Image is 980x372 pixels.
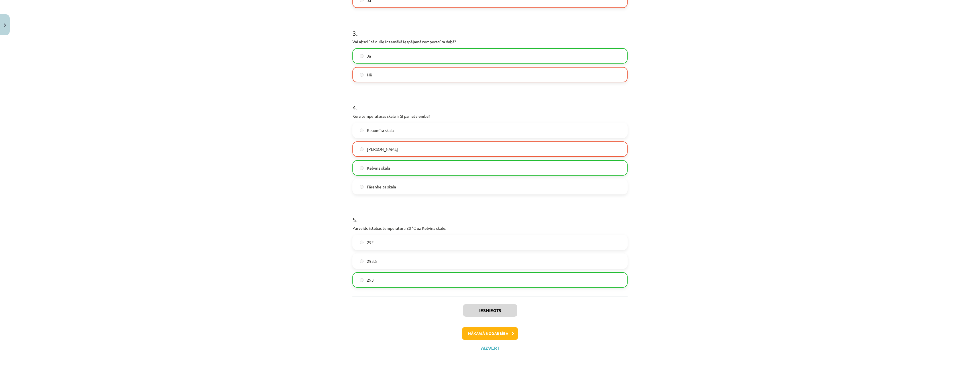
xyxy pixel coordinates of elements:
[4,23,6,27] img: icon-close-lesson-0947bae3869378f0d4975bcd49f059093ad1ed9edebbc8119c70593378902aed.svg
[367,127,394,133] span: Reaumīra skala
[462,327,518,340] button: Nākamā nodarbība
[463,304,517,317] button: Iesniegts
[352,225,628,231] p: Pārveido istabas temperatūru 20 °C uz Kelvina skalu.
[360,73,364,77] input: Nē
[360,129,364,132] input: Reaumīra skala
[360,54,364,58] input: Jā
[352,113,628,119] p: Kura temperatūras skala ir SI pamatvienība?
[367,53,371,59] span: Jā
[352,19,628,37] h1: 3 .
[367,239,374,245] span: 292
[367,184,396,190] span: Fārenheita skala
[367,165,390,171] span: Kelvina skala
[367,146,398,152] span: [PERSON_NAME]
[360,278,364,282] input: 293
[360,259,364,263] input: 293.5
[367,277,374,283] span: 293
[479,345,501,351] button: Aizvērt
[352,206,628,223] h1: 5 .
[367,72,372,78] span: Nē
[367,258,377,264] span: 293.5
[360,166,364,170] input: Kelvina skala
[360,185,364,189] input: Fārenheita skala
[360,147,364,151] input: [PERSON_NAME]
[360,241,364,244] input: 292
[352,39,628,45] p: Vai absolūtā nulle ir zemākā iespējamā temperatūra dabā?
[352,94,628,111] h1: 4 .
